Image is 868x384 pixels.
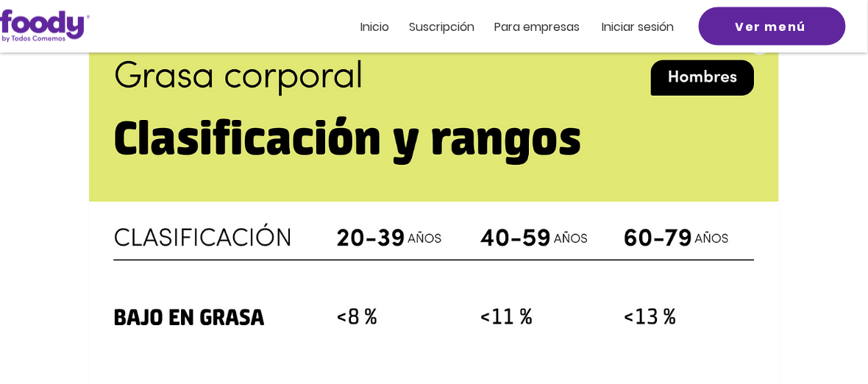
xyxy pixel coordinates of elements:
[602,18,674,35] span: Iniciar sesión
[360,21,389,33] a: Inicio
[736,18,807,36] span: Ver menú
[602,21,674,33] a: Iniciar sesión
[783,299,853,369] iframe: Messagebird Livechat Widget
[494,18,508,35] span: Pa
[409,18,474,35] span: Suscripción
[360,18,389,35] span: Inicio
[409,21,474,33] a: Suscripción
[494,21,580,33] a: Para empresas
[699,7,846,46] a: Ver menú
[508,18,580,35] span: ra empresas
